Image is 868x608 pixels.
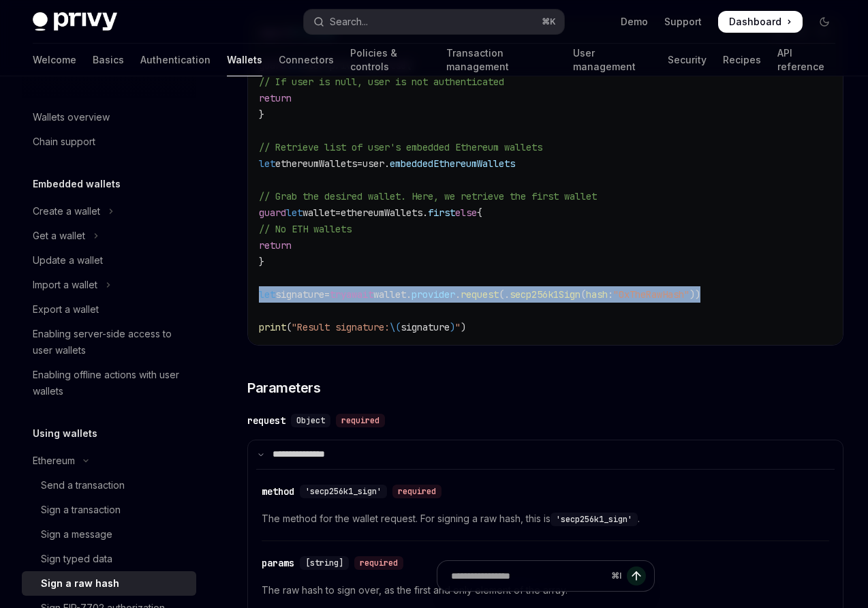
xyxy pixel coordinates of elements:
input: Ask a question... [451,561,606,591]
div: required [354,556,403,570]
span: The method for the wallet request. For signing a raw hash, this is . [262,511,829,527]
span: // Grab the desired wallet. Here, we retrieve the first wallet [259,190,597,202]
a: Chain support [22,130,196,154]
a: Welcome [33,44,76,76]
a: Sign a transaction [22,498,196,522]
span: await [346,288,373,301]
span: secp256k1Sign [510,288,580,301]
a: Security [668,44,707,76]
span: ethereumWallets [275,157,357,170]
span: ( [580,288,586,301]
span: try [330,288,346,301]
span: "Result signature: [292,321,390,333]
img: dark logo [33,12,117,31]
button: Toggle Import a wallet section [22,273,196,297]
span: : [608,288,613,301]
span: " [455,321,461,333]
a: Dashboard [718,11,803,33]
span: } [259,256,264,268]
a: Authentication [140,44,211,76]
div: method [262,485,294,498]
a: User management [573,44,651,76]
span: = [357,157,362,170]
span: // If user is null, user is not authenticated [259,76,504,88]
div: Sign a transaction [41,502,121,518]
span: wallet. [373,288,412,301]
span: Dashboard [729,15,781,29]
button: Toggle Create a wallet section [22,199,196,224]
span: "0xTheRawHash" [613,288,689,301]
button: Open search [304,10,564,34]
div: request [247,414,285,427]
span: = [324,288,330,301]
span: let [259,288,275,301]
div: required [392,485,441,498]
span: // Retrieve list of user's embedded Ethereum wallets [259,141,542,153]
a: Recipes [723,44,761,76]
span: first [428,207,455,219]
div: Sign typed data [41,551,112,567]
span: let [286,207,303,219]
h5: Using wallets [33,425,97,442]
span: else [455,207,477,219]
span: \( [390,321,401,333]
div: Enabling server-side access to user wallets [33,326,188,359]
a: Policies & controls [350,44,430,76]
a: Send a transaction [22,473,196,498]
a: Export a wallet [22,297,196,322]
div: Enabling offline actions with user wallets [33,367,188,399]
span: print [259,321,286,333]
span: (. [499,288,510,301]
span: wallet [303,207,335,219]
a: API reference [777,44,835,76]
span: 'secp256k1_sign' [305,486,382,497]
span: guard [259,207,286,219]
span: // No ETH wallets [259,223,352,235]
span: . [455,288,461,301]
a: Sign typed data [22,547,196,571]
a: Demo [621,15,648,29]
span: Parameters [247,378,320,397]
div: Sign a message [41,526,112,543]
a: Wallets overview [22,105,196,130]
span: signature [401,321,450,333]
a: Basics [93,44,124,76]
div: Ethereum [33,453,75,469]
div: Export a wallet [33,301,99,318]
a: Connectors [279,44,334,76]
span: ( [286,321,292,333]
a: Support [664,15,702,29]
button: Toggle Ethereum section [22,449,196,473]
button: Toggle Get a wallet section [22,224,196,248]
a: Update a wallet [22,248,196,273]
span: provider [412,288,455,301]
button: Toggle dark mode [813,11,835,33]
span: return [259,239,292,252]
span: hash [586,288,608,301]
span: ethereumWallets. [341,207,428,219]
div: Sign a raw hash [41,575,119,592]
div: Send a transaction [41,477,125,493]
span: = [335,207,341,219]
span: let [259,157,275,170]
span: signature [275,288,324,301]
span: { [477,207,482,219]
span: request [461,288,499,301]
span: ⌘ K [542,16,556,27]
span: } [259,108,264,121]
div: Chain support [33,134,95,150]
span: )) [689,288,700,301]
div: Wallets overview [33,109,110,125]
div: required [336,414,385,427]
span: return [259,92,292,104]
code: 'secp256k1_sign' [551,513,638,526]
h5: Embedded wallets [33,176,121,192]
div: Update a wallet [33,252,103,269]
div: params [262,556,294,570]
button: Send message [627,566,646,586]
a: Enabling offline actions with user wallets [22,363,196,404]
div: Import a wallet [33,277,97,293]
a: Enabling server-side access to user wallets [22,322,196,363]
div: Create a wallet [33,203,100,219]
span: ) [461,321,466,333]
